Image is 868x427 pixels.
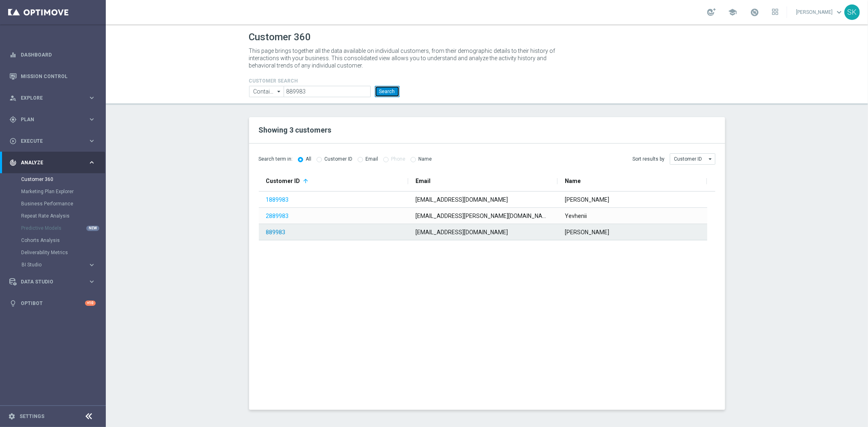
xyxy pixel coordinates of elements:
span: Name [565,178,581,184]
i: arrow_drop_down [707,154,715,164]
label: Name [419,156,432,162]
i: person_search [9,94,17,102]
div: SK [844,4,860,20]
span: Sort results by [633,156,665,163]
span: Customer ID [266,178,300,184]
span: [PERSON_NAME] [565,196,609,203]
span: [EMAIL_ADDRESS][DOMAIN_NAME] [415,196,508,203]
span: Showing 3 customers [259,126,332,134]
div: Press SPACE to select this row. [259,192,707,208]
i: lightbulb [9,300,17,307]
span: [PERSON_NAME] [565,229,609,235]
div: +10 [85,301,96,306]
div: Repeat Rate Analysis [21,210,105,222]
i: equalizer [9,51,17,59]
div: Business Performance [21,198,105,210]
button: person_search Explore keyboard_arrow_right [9,95,96,101]
i: settings [8,413,15,420]
span: Execute [21,139,88,144]
div: Analyze [9,159,88,166]
span: Email [415,178,431,184]
a: Dashboard [21,44,96,65]
a: 1889983 [266,196,289,203]
input: Customer ID [670,153,715,165]
div: Predictive Models [21,222,105,234]
label: Email [366,156,378,162]
span: Data Studio [21,279,88,284]
span: BI Studio [22,262,80,267]
input: Contains [249,86,284,97]
div: Cohorts Analysis [21,234,105,246]
div: Dashboard [9,44,96,65]
div: BI Studio [21,259,105,271]
a: 2889983 [266,213,289,219]
button: Data Studio keyboard_arrow_right [9,279,96,285]
label: Customer ID [325,156,353,162]
button: lightbulb Optibot +10 [9,300,96,307]
h4: CUSTOMER SEARCH [249,78,400,84]
a: Mission Control [21,65,96,87]
button: Search [375,86,400,97]
h1: Customer 360 [249,31,725,43]
span: Analyze [21,160,88,165]
div: Data Studio [9,278,88,285]
span: [EMAIL_ADDRESS][DOMAIN_NAME] [415,229,508,235]
div: Press SPACE to select this row. [259,224,707,240]
i: gps_fixed [9,116,17,123]
div: Press SPACE to select this row. [259,208,707,224]
i: keyboard_arrow_right [88,137,96,145]
a: Optibot [21,292,85,314]
span: Explore [21,96,88,100]
p: This page brings together all the data available on individual customers, from their demographic ... [249,47,562,69]
div: Optibot [9,292,96,314]
div: BI Studio [22,262,88,267]
button: BI Studio keyboard_arrow_right [21,261,96,268]
button: Mission Control [9,73,96,80]
div: Execute [9,137,88,145]
a: Marketing Plan Explorer [21,188,85,195]
div: Customer 360 [21,173,105,185]
div: NEW [86,226,99,231]
span: Search term in: [259,156,293,163]
div: equalizer Dashboard [9,52,96,58]
span: Plan [21,117,88,122]
i: track_changes [9,159,17,166]
a: Repeat Rate Analysis [21,213,85,219]
div: Explore [9,94,88,102]
a: Deliverability Metrics [21,249,85,256]
button: play_circle_outline Execute keyboard_arrow_right [9,138,96,144]
a: [PERSON_NAME]keyboard_arrow_down [795,6,844,18]
a: Customer 360 [21,176,85,183]
i: keyboard_arrow_right [88,278,96,285]
button: gps_fixed Plan keyboard_arrow_right [9,116,96,123]
i: play_circle_outline [9,137,17,145]
div: Marketing Plan Explorer [21,185,105,198]
i: keyboard_arrow_right [88,115,96,123]
span: Yevhenii [565,213,587,219]
input: Enter CID, Email, name or phone [284,86,370,97]
a: Business Performance [21,200,85,207]
i: keyboard_arrow_right [88,159,96,166]
i: keyboard_arrow_right [88,261,96,269]
div: Mission Control [9,65,96,87]
div: Deliverability Metrics [21,246,105,259]
i: keyboard_arrow_right [88,94,96,102]
a: Cohorts Analysis [21,237,85,244]
label: All [306,156,312,162]
span: keyboard_arrow_down [835,8,844,17]
a: 889983 [266,229,286,235]
div: Plan [9,116,88,123]
i: arrow_drop_down [275,86,283,97]
span: [EMAIL_ADDRESS][PERSON_NAME][DOMAIN_NAME] [415,213,552,219]
label: Phone [391,156,406,162]
button: track_changes Analyze keyboard_arrow_right [9,159,96,166]
span: school [728,8,737,17]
